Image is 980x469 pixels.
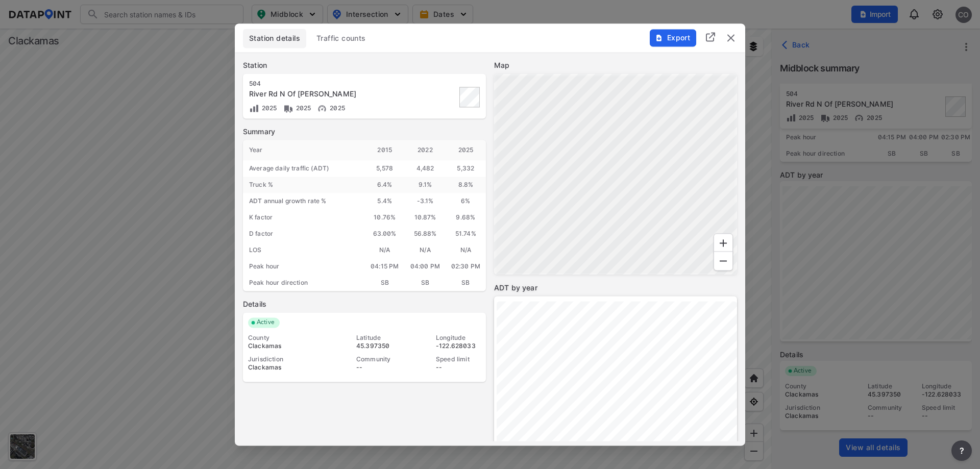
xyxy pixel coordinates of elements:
div: 9.1 % [405,177,445,193]
div: SB [405,275,445,291]
div: ADT annual growth rate % [243,193,364,209]
span: Station details [249,33,300,43]
div: SB [364,275,405,291]
div: -- [356,363,401,372]
div: LOS [243,242,364,258]
div: 04:00 PM [405,258,445,275]
div: 5,578 [364,160,405,177]
div: River Rd N Of Roethe [249,89,405,99]
div: -122.628033 [436,342,481,350]
label: Map [494,60,737,70]
img: Volume count [249,103,259,113]
div: Average daily traffic (ADT) [243,160,364,177]
div: Truck % [243,177,364,193]
div: D factor [243,226,364,242]
div: Jurisdiction [248,355,322,363]
div: 10.76% [364,209,405,226]
svg: Zoom Out [717,255,729,267]
div: 56.88% [405,226,445,242]
button: Export [650,29,696,46]
div: Year [243,140,364,160]
div: Speed limit [436,355,481,363]
div: 8.8 % [446,177,486,193]
span: 2025 [259,104,277,112]
label: Summary [243,127,486,137]
div: -3.1 % [405,193,445,209]
div: K factor [243,209,364,226]
div: Community [356,355,401,363]
div: 6.4 % [364,177,405,193]
div: 9.68% [446,209,486,226]
div: N/A [446,242,486,258]
div: 2015 [364,140,405,160]
div: Clackamas [248,363,322,372]
div: Peak hour [243,258,364,275]
div: basic tabs example [243,29,737,48]
div: 63.00% [364,226,405,242]
div: 51.74% [446,226,486,242]
button: delete [725,32,737,44]
div: 4,482 [405,160,445,177]
div: Clackamas [248,342,322,350]
div: County [248,334,322,342]
div: 45.397350 [356,342,401,350]
div: 10.87% [405,209,445,226]
div: Longitude [436,334,481,342]
label: Details [243,299,486,309]
label: ADT by year [494,283,737,293]
span: 2025 [293,104,311,112]
div: Peak hour direction [243,275,364,291]
div: 5.4 % [364,193,405,209]
span: ? [958,445,966,457]
span: Traffic counts [316,33,366,43]
img: close.efbf2170.svg [725,32,737,44]
span: 2025 [327,104,345,112]
div: -- [436,363,481,372]
div: N/A [405,242,445,258]
img: File%20-%20Download.70cf71cd.svg [655,34,663,42]
div: 5,332 [446,160,486,177]
label: Station [243,60,486,70]
div: N/A [364,242,405,258]
span: Export [655,33,690,43]
div: 2022 [405,140,445,160]
div: 2025 [446,140,486,160]
div: 6 % [446,193,486,209]
div: SB [446,275,486,291]
img: Vehicle class [283,103,293,113]
svg: Zoom In [717,237,729,249]
div: 504 [249,80,405,88]
div: Zoom In [714,233,733,253]
div: 04:15 PM [364,258,405,275]
div: 02:30 PM [446,258,486,275]
button: more [951,440,972,461]
img: full_screen.b7bf9a36.svg [704,31,717,43]
div: Latitude [356,334,401,342]
img: Vehicle speed [317,103,327,113]
div: Zoom Out [714,251,733,270]
span: Active [253,317,280,328]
